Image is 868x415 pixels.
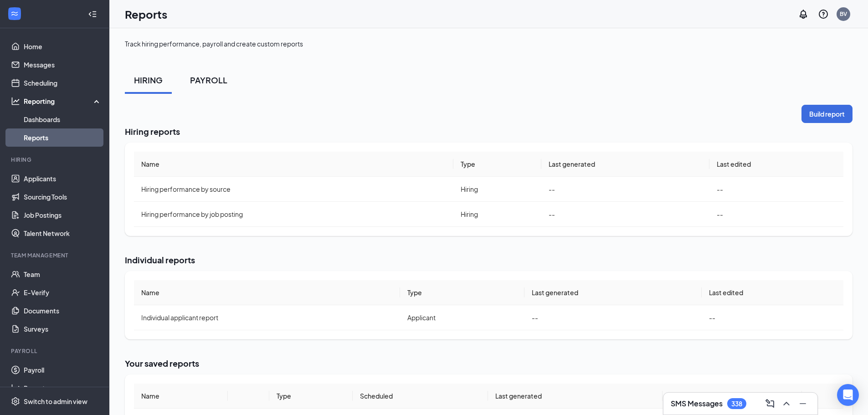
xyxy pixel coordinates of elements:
th: Scheduled [353,384,488,409]
td: Hiring [453,177,541,202]
div: Hiring [11,156,100,164]
a: Reports [24,379,102,397]
svg: Collapse [88,10,97,19]
svg: QuestionInfo [818,9,829,20]
button: Build report [801,105,853,123]
button: ComposeMessage [763,396,777,411]
td: Applicant [400,305,524,330]
div: Team Management [11,251,100,259]
h2: Individual reports [125,254,853,266]
td: -- [541,177,709,202]
a: Job Postings [24,206,102,224]
div: HIRING [134,74,163,86]
td: -- [524,305,702,330]
div: Switch to admin view [24,397,87,406]
td: -- [702,305,843,330]
svg: Notifications [798,9,809,20]
th: Name [134,384,228,409]
a: Reports [24,128,102,147]
th: Last generated [488,384,663,409]
a: Scheduling [24,74,102,92]
a: E-Verify [24,283,102,302]
a: Sourcing Tools [24,188,102,206]
h2: Hiring reports [125,126,853,137]
td: Hiring [453,202,541,227]
a: Home [24,37,102,56]
th: Type [400,280,524,305]
th: Last edited [709,152,843,177]
span: Individual applicant report [141,313,218,322]
th: Last generated [541,152,709,177]
a: Talent Network [24,224,102,242]
th: Type [269,384,353,409]
span: Hiring performance by job posting [141,210,243,218]
a: Documents [24,302,102,320]
h2: Your saved reports [125,358,853,369]
svg: ComposeMessage [765,398,776,409]
svg: Analysis [11,97,20,106]
span: Hiring performance by source [141,185,231,193]
th: Last edited [702,280,843,305]
div: Track hiring performance, payroll and create custom reports [125,39,303,48]
th: Last edited [663,384,802,409]
svg: Minimize [797,398,808,409]
button: ChevronUp [779,396,794,411]
td: -- [541,202,709,227]
a: Messages [24,56,102,74]
div: Reporting [24,97,102,106]
div: PAYROLL [190,74,227,86]
td: -- [709,202,843,227]
h3: SMS Messages [671,399,723,409]
h1: Reports [125,6,167,22]
a: Team [24,265,102,283]
svg: WorkstreamLogo [10,9,19,18]
th: Last generated [524,280,702,305]
th: Name [134,152,453,177]
a: Applicants [24,169,102,188]
button: Minimize [796,396,810,411]
th: Name [134,280,400,305]
td: -- [709,177,843,202]
svg: ChevronUp [781,398,792,409]
div: 338 [731,400,742,408]
th: Type [453,152,541,177]
div: Payroll [11,347,100,355]
a: Surveys [24,320,102,338]
svg: Settings [11,397,20,406]
div: BV [840,10,847,18]
a: Payroll [24,361,102,379]
a: Dashboards [24,110,102,128]
div: Open Intercom Messenger [837,384,859,406]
